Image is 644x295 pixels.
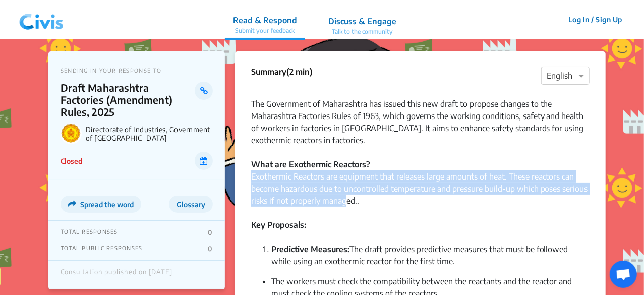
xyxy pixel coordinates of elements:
[328,27,396,36] p: Talk to the community
[61,228,118,237] p: TOTAL RESPONSES
[177,200,205,209] span: Glossary
[251,66,313,78] p: Summary
[208,228,212,237] p: 0
[271,244,349,254] strong: Predictive Measures:
[328,15,396,27] p: Discuss & Engage
[562,12,629,27] button: Log In / Sign Up
[286,67,313,77] span: (2 min)
[61,156,82,166] p: Closed
[169,196,213,213] button: Glossary
[61,123,82,144] img: Directorate of Industries, Government of Maharashtra logo
[271,243,590,267] li: The draft provides predictive measures that must be followed while using an exothermic reactor fo...
[610,261,637,288] a: Open chat
[61,82,195,118] p: Draft Maharashtra Factories (Amendment) Rules, 2025
[208,245,212,253] p: 0
[251,220,306,230] strong: Key Proposals:
[61,196,141,213] button: Spread the word
[61,67,213,74] p: SENDING IN YOUR RESPONSE TO
[61,245,143,253] p: TOTAL PUBLIC RESPONSES
[251,170,590,219] div: Exothermic Reactors are equipment that releases large amounts of heat. These reactors can become ...
[86,125,213,142] p: Directorate of Industries, Government of [GEOGRAPHIC_DATA]
[233,26,297,35] p: Submit your feedback
[233,14,297,26] p: Read & Respond
[251,86,590,146] div: The Government of Maharashtra has issued this new draft to propose changes to the Maharashtra Fac...
[251,159,370,169] strong: What are Exothermic Reactors?
[61,268,172,281] div: Consultation published on [DATE]
[80,200,134,209] span: Spread the word
[15,5,68,35] img: navlogo.png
